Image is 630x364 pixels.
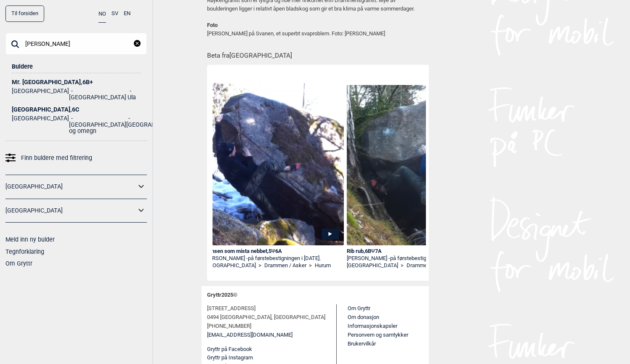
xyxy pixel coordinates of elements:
[315,262,331,269] a: Hurum
[407,262,449,269] a: Drammen / Asker
[112,5,118,22] button: SV
[348,305,370,311] a: Om Gryttr
[128,88,141,101] li: Ula
[205,255,344,262] div: [PERSON_NAME] -
[12,115,69,134] li: [GEOGRAPHIC_DATA]
[205,262,256,269] a: [GEOGRAPHIC_DATA]
[207,331,292,340] a: [EMAIL_ADDRESS][DOMAIN_NAME]
[21,152,92,164] span: Finn buldere med filtrering
[98,5,106,23] button: NO
[5,152,147,164] a: Finn buldere med filtrering
[348,340,376,347] a: Brukervilkår
[207,22,218,28] strong: Foto
[5,181,136,193] a: [GEOGRAPHIC_DATA]
[5,33,147,55] input: Søk på buldernavn, sted eller samling
[205,83,344,245] img: Jorgen pa Prinsesse Ragnhild
[264,262,306,269] a: Drammen / Asker
[126,115,183,134] li: [GEOGRAPHIC_DATA]
[5,5,44,22] a: Til forsiden
[207,345,252,354] button: Gryttr på Facebook
[12,88,69,101] li: [GEOGRAPHIC_DATA]
[258,262,261,269] span: >
[207,21,423,37] p: [PERSON_NAME] på Svanen, et superbt svaproblem. Foto: [PERSON_NAME]
[5,260,32,267] a: Om Gryttr
[124,5,130,22] button: EN
[207,286,423,304] div: Gryttr 2025 ©
[69,88,128,101] li: [GEOGRAPHIC_DATA]
[309,262,312,269] span: >
[348,323,397,329] a: Informasjonskapsler
[69,115,126,134] li: [GEOGRAPHIC_DATA] og omegn
[207,313,325,322] span: 0494 [GEOGRAPHIC_DATA], [GEOGRAPHIC_DATA]
[207,46,423,61] h1: Beta fra [GEOGRAPHIC_DATA]
[12,106,141,113] div: [GEOGRAPHIC_DATA] , 6C
[347,248,486,255] div: Rib rub , 6B 7A
[347,85,486,245] img: Jorgen pa Rib Rub
[271,248,275,254] span: Ψ
[371,248,375,254] span: Ψ
[401,262,404,269] span: >
[347,255,486,262] div: [PERSON_NAME] -
[347,262,398,269] a: [GEOGRAPHIC_DATA]
[207,322,251,331] span: [PHONE_NUMBER]
[12,55,141,73] div: Buldere
[348,332,408,338] a: Personvern og samtykker
[12,79,141,85] div: Mr. [GEOGRAPHIC_DATA] , 6B+
[5,205,136,217] a: [GEOGRAPHIC_DATA]
[390,255,463,261] span: på førstebestigningen i [DATE].
[205,248,344,255] div: Prinsen som mista nebbet , 5 6A
[5,248,44,255] a: Tegnforklaring
[207,304,255,313] span: [STREET_ADDRESS]
[348,314,379,320] a: Om donasjon
[248,255,321,261] span: på førstebestigningen i [DATE].
[5,236,55,243] a: Meld inn ny bulder
[207,353,253,362] button: Gryttr på Instagram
